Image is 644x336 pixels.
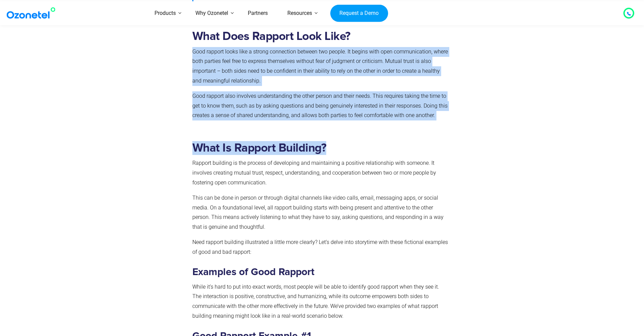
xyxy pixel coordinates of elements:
strong: What Does Rapport Look Like? [192,30,351,42]
a: Products [145,1,186,25]
a: Partners [238,1,278,25]
p: Good rapport also involves understanding the other person and their needs. This requires taking t... [192,91,449,120]
p: While it’s hard to put into exact words, most people will be able to identify good rapport when t... [192,282,449,321]
a: Why Ozonetel [186,1,238,25]
a: Resources [278,1,322,25]
p: Need rapport building illustrated a little more clearly? Let’s delve into storytime with these fi... [192,238,449,257]
p: Good rapport looks like a strong connection between two people. It begins with open communication... [192,47,449,86]
p: This can be done in person or through digital channels like video calls, email, messaging apps, o... [192,193,449,232]
p: Rapport building is the process of developing and maintaining a positive relationship with someon... [192,158,449,187]
strong: Examples of Good Rapport [192,267,314,277]
a: Request a Demo [330,4,388,22]
strong: What Is Rapport Building? [192,142,327,154]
